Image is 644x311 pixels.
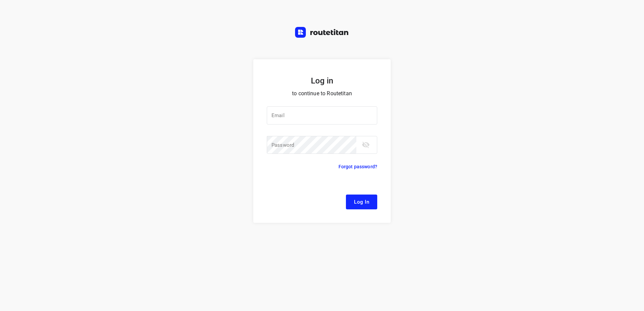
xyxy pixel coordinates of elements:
button: Log In [346,195,377,209]
p: to continue to Routetitan [267,89,377,98]
p: Forgot password? [339,163,377,171]
h5: Log in [267,75,377,86]
img: Routetitan [295,27,349,38]
span: Log In [354,198,369,206]
button: toggle password visibility [359,138,373,151]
